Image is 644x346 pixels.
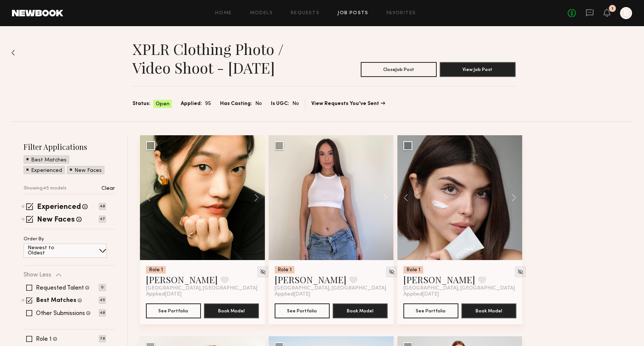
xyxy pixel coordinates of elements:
img: Unhide Model [388,269,395,275]
div: Role 1 [146,266,166,274]
a: Home [215,11,232,16]
p: 0 [99,284,106,291]
button: See Portfolio [146,303,201,318]
a: Book Model [204,307,259,313]
a: [PERSON_NAME] [146,274,218,285]
span: Has Casting: [220,100,252,108]
span: Open [156,101,170,108]
label: Experienced [37,204,81,211]
label: Other Submissions [36,311,85,316]
label: Role 1 [36,336,52,342]
label: Requested Talent [36,285,84,291]
img: Back to previous page [11,50,15,56]
p: Showing 45 models [24,186,67,191]
p: 47 [99,216,106,223]
a: [PERSON_NAME] [275,274,347,285]
a: Book Model [461,307,516,313]
button: View Job Post [440,62,516,77]
span: [GEOGRAPHIC_DATA], [GEOGRAPHIC_DATA] [275,285,386,291]
button: CloseJob Post [361,62,437,77]
p: 48 [99,309,106,316]
div: Role 1 [403,266,423,274]
a: View Requests You’ve Sent [311,101,385,106]
p: Show Less [24,272,51,278]
p: 78 [99,335,106,342]
img: Unhide Model [260,269,266,275]
a: B [620,7,632,19]
h2: Filter Applications [24,142,115,152]
button: Book Model [204,303,259,318]
span: Applied: [181,100,202,108]
p: Order By [24,237,44,242]
div: Applied [DATE] [275,291,388,297]
a: Favorites [387,11,416,16]
p: 45 [99,297,106,304]
button: Book Model [461,303,516,318]
p: Experienced [31,168,62,173]
a: Job Posts [338,11,369,16]
p: Best Matches [31,158,67,163]
img: Unhide Model [517,269,524,275]
label: Best Matches [36,298,76,304]
span: [GEOGRAPHIC_DATA], [GEOGRAPHIC_DATA] [146,285,257,291]
button: See Portfolio [275,303,330,318]
h1: XPLR Clothing Photo / Video Shoot - [DATE] [132,40,324,77]
span: 95 [205,100,211,108]
p: 48 [99,203,106,210]
button: See Portfolio [403,303,458,318]
div: Applied [DATE] [146,291,259,297]
span: Is UGC: [271,100,289,108]
div: Applied [DATE] [403,291,516,297]
p: Clear [101,186,115,191]
div: 1 [611,7,613,11]
span: No [255,100,262,108]
a: Book Model [333,307,388,313]
span: Status: [132,100,150,108]
label: New Faces [37,216,75,224]
span: No [292,100,299,108]
div: Role 1 [275,266,294,274]
button: Book Model [333,303,388,318]
p: Newest to Oldest [28,245,72,256]
p: New Faces [74,168,102,173]
a: Models [250,11,273,16]
a: Requests [291,11,320,16]
a: [PERSON_NAME] [403,274,475,285]
span: [GEOGRAPHIC_DATA], [GEOGRAPHIC_DATA] [403,285,515,291]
